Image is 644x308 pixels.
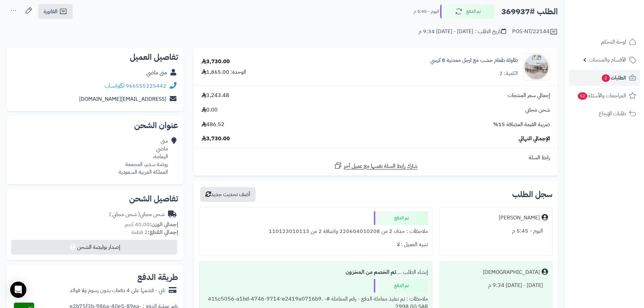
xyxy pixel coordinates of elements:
a: الفاتورة [38,4,73,19]
span: الأقسام والمنتجات [589,55,626,65]
span: إجمالي سعر المنتجات [508,92,550,99]
a: شارك رابط السلة نفسها مع عميل آخر [334,162,418,170]
img: logo-2.png [598,19,638,33]
h2: الطلب #369937 [501,5,558,19]
div: اليوم - 5:45 م [444,224,548,238]
div: رابط السلة [196,154,555,162]
strong: إجمالي القطع: [148,228,178,236]
div: ملاحظات : حذف 2 من 220604010208 واضافة 2 من 110123010113 [204,225,428,238]
h2: عنوان الشحن [12,121,178,129]
a: طلبات الإرجاع [569,105,640,122]
div: Open Intercom Messenger [10,282,26,298]
span: 486.52 [201,121,224,128]
h3: سجل الطلب [512,190,552,198]
small: 2 قطعة [132,228,178,236]
span: طلبات الإرجاع [599,109,626,118]
span: الإجمالي النهائي [519,135,550,143]
div: تنبيه العميل : لا [204,238,428,251]
span: لوحة التحكم [601,37,626,47]
div: POS-NT/22144 [512,28,558,36]
div: تاريخ الطلب : [DATE] - [DATE] 9:34 م [419,28,506,35]
a: [EMAIL_ADDRESS][DOMAIN_NAME] [79,95,166,103]
span: المراجعات والأسئلة [577,91,626,100]
a: طاولة طعام خشب مع ارجل معدنية 8 كرسي [430,56,518,64]
span: ( شحن مجاني ) [109,210,140,218]
strong: إجمالي الوزن: [150,220,178,229]
span: الطلبات [601,73,626,82]
button: تم الدفع [440,4,494,19]
button: إصدار بوليصة الشحن [11,240,177,255]
a: المراجعات والأسئلة52 [569,88,640,104]
span: 3,243.48 [201,92,229,99]
a: 966555225442 [126,82,166,90]
div: [DEMOGRAPHIC_DATA] [483,268,540,276]
h2: تفاصيل الشحن [12,195,178,203]
span: 2 [602,74,610,82]
div: تم الدفع [374,211,428,225]
span: الفاتورة [44,7,57,16]
div: 3,730.00 [201,58,230,66]
small: 40.00 كجم [125,220,178,229]
a: الطلبات2 [569,70,640,86]
span: شحن مجاني [525,106,550,114]
a: منى ماضي [146,69,167,77]
div: تم الدفع [374,279,428,292]
div: إنشاء الطلب .... [204,266,428,279]
a: واتساب [104,82,124,90]
span: 3,730.00 [201,135,230,143]
div: الكمية: 2 [499,70,518,77]
div: منى ماضي اليمامه، روضة سدير، المجمعة المملكة العربية السعودية [119,137,168,176]
div: الوحدة: 1,865.00 [201,68,246,76]
div: [PERSON_NAME] [499,214,540,222]
h2: طريقة الدفع [137,273,178,281]
img: 1740950624-1-90x90.jpg [523,53,550,80]
div: [DATE] - [DATE] 9:34 م [444,279,548,292]
span: 0.00 [201,106,218,114]
span: شارك رابط السلة نفسها مع عميل آخر [344,162,418,170]
a: لوحة التحكم [569,34,640,50]
span: 52 [578,92,587,100]
div: تابي - قسّمها على 4 دفعات بدون رسوم ولا فوائد [70,287,165,294]
h2: تفاصيل العميل [12,53,178,61]
span: ضريبة القيمة المضافة 15% [493,121,550,128]
b: تم الخصم من المخزون [345,268,396,276]
div: شحن مجاني [109,211,165,218]
button: أضف تحديث جديد [200,187,256,202]
small: اليوم - 5:45 م [413,8,439,15]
